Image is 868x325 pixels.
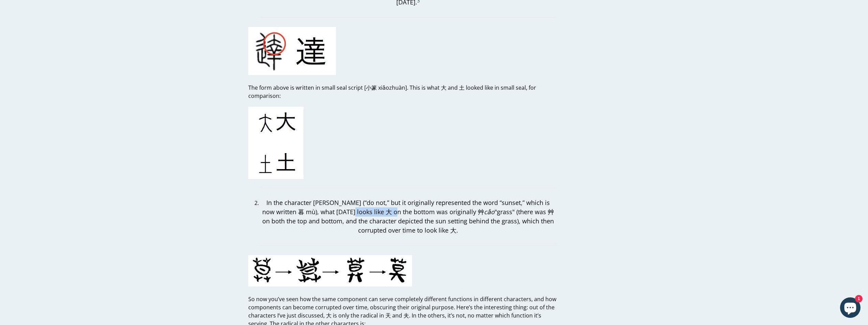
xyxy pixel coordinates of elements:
inbox-online-store-chat: Shopify online store chat [838,297,863,320]
p: The form above is written in small seal script [小篆 xiǎozhuàn]. This is what 大 and 土 looked like i... [248,84,556,100]
p: In the character [PERSON_NAME] (“do not,” but it originally represented the word “sunset,” which ... [260,198,556,235]
em: cǎo [484,208,495,216]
